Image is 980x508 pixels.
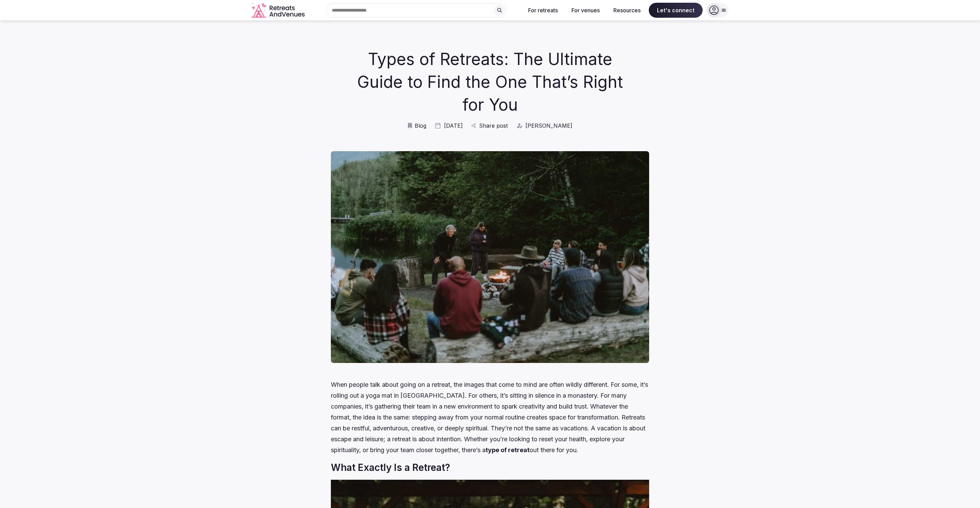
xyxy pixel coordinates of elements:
a: Blog [408,122,426,129]
span: Share post [479,122,508,129]
a: Visit the homepage [251,3,306,18]
span: [PERSON_NAME] [525,122,572,129]
a: [PERSON_NAME] [516,122,572,129]
svg: Retreats and Venues company logo [251,3,306,18]
button: For venues [566,3,605,18]
span: Blog [415,122,426,129]
h1: Types of Retreats: The Ultimate Guide to Find the One That’s Right for You [351,48,629,116]
button: For retreats [523,3,563,18]
p: When people talk about going on a retreat, the images that come to mind are often wildly differen... [331,379,649,456]
button: Resources [608,3,646,18]
span: Let's connect [649,3,703,18]
img: Types of Retreats: The Ultimate Guide to Find the One That’s Right for You [331,151,649,363]
strong: type of retreat [486,446,530,454]
strong: What Exactly Is a Retreat? [331,462,450,473]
